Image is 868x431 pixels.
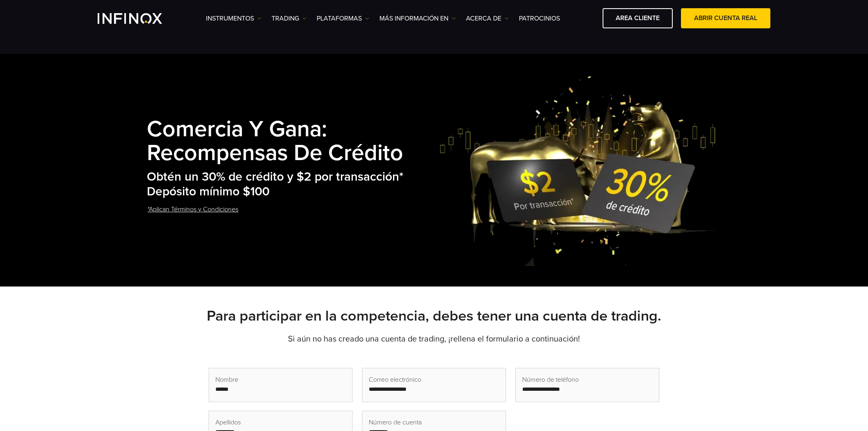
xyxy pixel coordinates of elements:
[215,417,241,427] span: Apellidos
[206,14,261,23] a: Instrumentos
[519,14,560,23] a: Patrocinios
[98,13,181,24] a: INFINOX Logo
[681,8,770,28] a: ABRIR CUENTA REAL
[147,333,721,345] p: Si aún no has creado una cuenta de trading, ¡rellena el formulario a continuación!
[379,14,456,23] a: Más información en
[369,417,422,427] span: Número de cuenta
[466,14,509,23] a: ACERCA DE
[369,375,421,385] span: Correo electrónico
[215,375,238,385] span: Nombre
[147,199,239,220] a: *Aplican Términos y Condiciones
[603,8,673,28] a: AREA CLIENTE
[272,14,306,23] a: TRADING
[147,116,403,167] strong: Comercia y Gana: Recompensas de Crédito
[522,375,579,385] span: Número de teléfono
[207,307,661,325] strong: Para participar en la competencia, debes tener una cuenta de trading.
[147,170,439,199] h2: Obtén un 30% de crédito y $2 por transacción* Depósito mínimo $100
[317,14,369,23] a: PLATAFORMAS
